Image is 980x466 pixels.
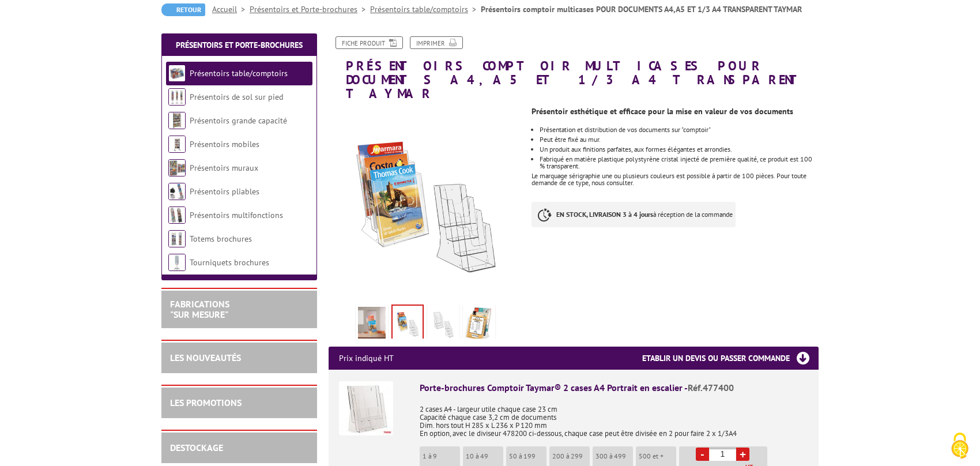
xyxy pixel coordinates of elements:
div: Le marquage sérigraphie une ou plusieurs couleurs est possible à partir de 100 pièces. Pour toute... [532,172,819,186]
img: Présentoirs table/comptoirs [168,65,186,82]
a: Présentoirs et Porte-brochures [250,4,370,14]
img: Cookies (fenêtre modale) [945,431,974,460]
img: Présentoirs grande capacité [168,112,186,129]
a: Présentoirs mobiles [190,139,259,149]
p: à réception de la commande [532,202,736,227]
a: Présentoirs de sol sur pied [190,92,283,102]
img: Présentoirs pliables [168,183,186,200]
a: Fiche produit [336,36,403,49]
div: Porte-brochures Comptoir Taymar® 2 cases A4 Portrait en escalier - [420,381,808,394]
a: + [736,448,749,461]
img: porte_brochures_comptoirs_477300_vide_plein.jpg [393,306,423,341]
a: Totems brochures [190,234,252,244]
li: Peut être fixé au mur. [540,136,819,143]
a: Présentoirs table/comptoirs [190,68,288,78]
p: 2 cases A4 - largeur utile chaque case 23 cm Capacité chaque case 3,2 cm de documents Dim. hors t... [420,397,808,438]
a: Tourniquets brochures [190,257,269,268]
img: presentoir_3cases_a4_eco_portrait_escalier__477300_.jpg [465,307,493,343]
img: Totems brochures [168,230,186,247]
li: Présentation et distribution de vos documents sur "comptoir" [540,126,819,133]
li: Fabriqué en matière plastique polystyrène cristal injecté de première qualité, ce produit est 100... [540,156,819,170]
p: 300 à 499 [595,452,633,460]
p: 50 à 199 [509,452,546,460]
a: DESTOCKAGE [170,442,223,453]
strong: Présentoir esthétique et efficace pour la mise en valeur de vos documents [532,106,793,116]
img: Porte-brochures Comptoir Taymar® 2 cases A4 Portrait en escalier [339,381,393,435]
button: Cookies (fenêtre modale) [940,427,980,466]
img: porte_brochures_comptoirs_multicases_a4_a5_1-3a4_taymar_477300_mise_en_situation.jpg [358,307,386,343]
img: Tourniquets brochures [168,254,186,271]
p: 1 à 9 [423,452,460,460]
a: LES PROMOTIONS [170,397,242,408]
p: Prix indiqué HT [339,347,394,370]
a: Présentoirs table/comptoirs [370,4,481,14]
img: Présentoirs mobiles [168,136,186,153]
a: Présentoirs grande capacité [190,115,287,126]
strong: EN STOCK, LIVRAISON 3 à 4 jours [556,210,653,219]
a: Imprimer [410,36,463,49]
a: LES NOUVEAUTÉS [170,352,241,363]
li: Un produit aux finitions parfaites, aux formes élégantes et arrondies. [540,146,819,153]
a: FABRICATIONS"Sur Mesure" [170,298,229,320]
h1: Présentoirs comptoir multicases POUR DOCUMENTS A4,A5 ET 1/3 A4 TRANSPARENT TAYMAR [320,36,827,101]
p: 500 et + [639,452,676,460]
a: Retour [161,3,205,16]
img: Présentoirs multifonctions [168,206,186,224]
a: Présentoirs pliables [190,186,259,197]
p: 200 à 299 [552,452,590,460]
a: Présentoirs et Porte-brochures [176,40,303,50]
span: Réf.477400 [688,382,734,393]
a: Présentoirs muraux [190,163,258,173]
h3: Etablir un devis ou passer commande [642,347,819,370]
img: Présentoirs muraux [168,159,186,176]
li: Présentoirs comptoir multicases POUR DOCUMENTS A4,A5 ET 1/3 A4 TRANSPARENT TAYMAR [481,3,802,15]
p: 10 à 49 [466,452,503,460]
img: Présentoirs de sol sur pied [168,88,186,106]
img: porte_brochures_comptoirs_477300.jpg [429,307,457,343]
a: Accueil [212,4,250,14]
img: porte_brochures_comptoirs_477300_vide_plein.jpg [329,107,523,301]
a: Présentoirs multifonctions [190,210,283,220]
a: - [696,448,709,461]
